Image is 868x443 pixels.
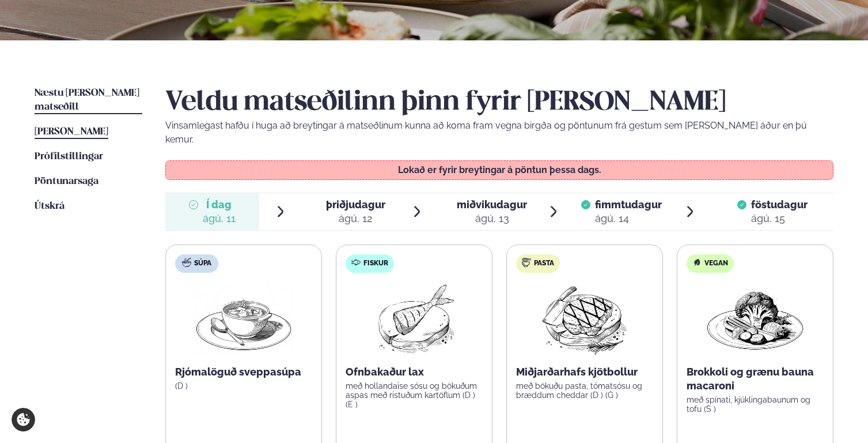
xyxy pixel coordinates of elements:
[175,381,312,391] p: (D )
[35,125,108,139] a: [PERSON_NAME]
[12,408,35,431] a: Cookie settings
[751,198,808,211] span: föstudagur
[203,198,236,212] span: Í dag
[516,365,653,379] p: Miðjarðarhafs kjötbollur
[534,282,636,356] img: Beef-Meat.png
[326,212,385,226] div: ágú. 12
[182,258,191,267] img: soup.svg
[363,282,465,356] img: Fish.png
[704,259,728,268] span: Vegan
[35,201,65,211] span: Útskrá
[35,88,139,112] span: Næstu [PERSON_NAME] matseðill
[351,258,361,267] img: fish.svg
[35,127,108,137] span: [PERSON_NAME]
[534,259,554,268] span: Pasta
[35,150,103,164] a: Prófílstillingar
[165,119,833,147] p: Vinsamlegast hafðu í huga að breytingar á matseðlinum kunna að koma fram vegna birgða og pöntunum...
[751,212,808,226] div: ágú. 15
[165,87,833,119] h2: Veldu matseðilinn þinn fyrir [PERSON_NAME]
[203,212,236,226] div: ágú. 11
[522,258,531,267] img: pasta.svg
[346,381,483,409] p: með hollandaise sósu og bökuðum aspas með ristuðum kartöflum (D ) (E )
[346,365,483,379] p: Ofnbakaður lax
[193,282,294,356] img: Soup.png
[35,152,103,162] span: Prófílstillingar
[595,212,662,226] div: ágú. 14
[457,212,527,226] div: ágú. 13
[326,198,385,211] span: þriðjudagur
[704,282,806,356] img: Vegan.png
[35,175,98,189] a: Pöntunarsaga
[177,166,822,175] p: Lokað er fyrir breytingar á pöntun þessa dags.
[194,259,211,268] span: Súpa
[687,395,824,414] p: með spínati, kjúklingabaunum og tofu (S )
[692,258,702,267] img: Vegan.svg
[687,365,824,393] p: Brokkoli og grænu bauna macaroni
[35,87,142,114] a: Næstu [PERSON_NAME] matseðill
[35,200,65,213] a: Útskrá
[595,198,662,211] span: fimmtudagur
[35,177,98,186] span: Pöntunarsaga
[457,198,527,211] span: miðvikudagur
[175,365,312,379] p: Rjómalöguð sveppasúpa
[516,381,653,400] p: með bökuðu pasta, tómatsósu og bræddum cheddar (D ) (G )
[363,259,388,268] span: Fiskur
